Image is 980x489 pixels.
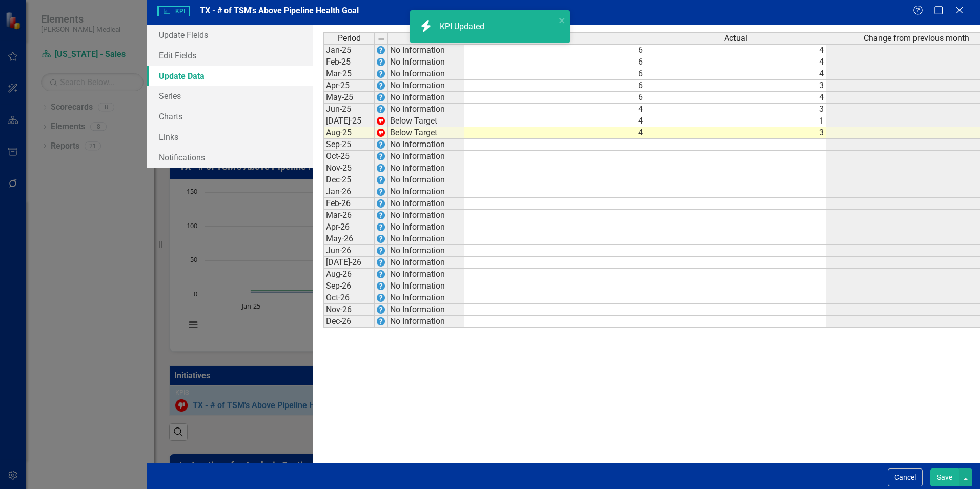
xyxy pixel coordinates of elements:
img: EPrye+mTK9pvt+TU27aWpTKctATH3YPfOpp6JwpcOnVRu8ICjoSzQQ4ga9ifFOM3l6IArfXMrAt88bUovrqVHL8P7rjhUPFG0... [377,164,385,172]
a: Series [147,86,313,106]
td: 4 [464,127,645,139]
td: [DATE]-25 [323,115,375,127]
a: Charts [147,106,313,127]
td: Below Target [388,115,464,127]
a: Edit Fields [147,45,313,66]
td: No Information [388,316,464,328]
td: No Information [388,186,464,198]
td: Below Target [388,127,464,139]
td: Jun-26 [323,245,375,257]
td: 6 [464,56,645,68]
td: May-25 [323,92,375,104]
img: EPrye+mTK9pvt+TU27aWpTKctATH3YPfOpp6JwpcOnVRu8ICjoSzQQ4ga9ifFOM3l6IArfXMrAt88bUovrqVHL8P7rjhUPFG0... [377,199,385,208]
img: EPrye+mTK9pvt+TU27aWpTKctATH3YPfOpp6JwpcOnVRu8ICjoSzQQ4ga9ifFOM3l6IArfXMrAt88bUovrqVHL8P7rjhUPFG0... [377,188,385,196]
td: Nov-25 [323,162,375,174]
td: Feb-25 [323,56,375,68]
td: Mar-25 [323,68,375,80]
td: Aug-26 [323,269,375,280]
td: Dec-26 [323,316,375,328]
td: No Information [388,56,464,68]
button: Cancel [888,468,923,486]
img: EPrye+mTK9pvt+TU27aWpTKctATH3YPfOpp6JwpcOnVRu8ICjoSzQQ4ga9ifFOM3l6IArfXMrAt88bUovrqVHL8P7rjhUPFG0... [377,81,385,90]
td: Oct-25 [323,151,375,162]
td: 3 [645,80,826,92]
img: EPrye+mTK9pvt+TU27aWpTKctATH3YPfOpp6JwpcOnVRu8ICjoSzQQ4ga9ifFOM3l6IArfXMrAt88bUovrqVHL8P7rjhUPFG0... [377,258,385,267]
span: Change from previous month [864,34,969,43]
td: No Information [388,44,464,56]
td: 6 [464,92,645,104]
td: No Information [388,292,464,304]
td: 6 [464,68,645,80]
img: EPrye+mTK9pvt+TU27aWpTKctATH3YPfOpp6JwpcOnVRu8ICjoSzQQ4ga9ifFOM3l6IArfXMrAt88bUovrqVHL8P7rjhUPFG0... [377,282,385,290]
span: Period [338,34,361,43]
td: [DATE]-26 [323,257,375,269]
img: EPrye+mTK9pvt+TU27aWpTKctATH3YPfOpp6JwpcOnVRu8ICjoSzQQ4ga9ifFOM3l6IArfXMrAt88bUovrqVHL8P7rjhUPFG0... [377,93,385,101]
td: No Information [388,210,464,221]
td: 4 [645,56,826,68]
img: EPrye+mTK9pvt+TU27aWpTKctATH3YPfOpp6JwpcOnVRu8ICjoSzQQ4ga9ifFOM3l6IArfXMrAt88bUovrqVHL8P7rjhUPFG0... [377,317,385,325]
td: No Information [388,245,464,257]
img: EPrye+mTK9pvt+TU27aWpTKctATH3YPfOpp6JwpcOnVRu8ICjoSzQQ4ga9ifFOM3l6IArfXMrAt88bUovrqVHL8P7rjhUPFG0... [377,211,385,219]
td: 4 [645,68,826,80]
img: EPrye+mTK9pvt+TU27aWpTKctATH3YPfOpp6JwpcOnVRu8ICjoSzQQ4ga9ifFOM3l6IArfXMrAt88bUovrqVHL8P7rjhUPFG0... [377,270,385,278]
td: Apr-26 [323,221,375,233]
td: No Information [388,68,464,80]
button: close [559,14,566,26]
td: No Information [388,304,464,316]
td: Oct-26 [323,292,375,304]
td: 4 [645,92,826,104]
img: 8DAGhfEEPCf229AAAAAElFTkSuQmCC [377,35,385,43]
td: 4 [464,115,645,127]
img: w+6onZ6yCFk7QAAAABJRU5ErkJggg== [377,117,385,125]
td: No Information [388,104,464,115]
td: Aug-25 [323,127,375,139]
a: Notifications [147,147,313,168]
img: EPrye+mTK9pvt+TU27aWpTKctATH3YPfOpp6JwpcOnVRu8ICjoSzQQ4ga9ifFOM3l6IArfXMrAt88bUovrqVHL8P7rjhUPFG0... [377,46,385,54]
span: KPI [157,6,190,16]
td: Dec-25 [323,174,375,186]
a: Update Fields [147,25,313,45]
img: EPrye+mTK9pvt+TU27aWpTKctATH3YPfOpp6JwpcOnVRu8ICjoSzQQ4ga9ifFOM3l6IArfXMrAt88bUovrqVHL8P7rjhUPFG0... [377,58,385,66]
td: No Information [388,280,464,292]
td: No Information [388,92,464,104]
td: No Information [388,139,464,151]
span: Actual [724,34,747,43]
td: 3 [645,104,826,115]
img: EPrye+mTK9pvt+TU27aWpTKctATH3YPfOpp6JwpcOnVRu8ICjoSzQQ4ga9ifFOM3l6IArfXMrAt88bUovrqVHL8P7rjhUPFG0... [377,294,385,302]
button: Save [930,468,959,486]
img: EPrye+mTK9pvt+TU27aWpTKctATH3YPfOpp6JwpcOnVRu8ICjoSzQQ4ga9ifFOM3l6IArfXMrAt88bUovrqVHL8P7rjhUPFG0... [377,223,385,231]
img: EPrye+mTK9pvt+TU27aWpTKctATH3YPfOpp6JwpcOnVRu8ICjoSzQQ4ga9ifFOM3l6IArfXMrAt88bUovrqVHL8P7rjhUPFG0... [377,152,385,160]
td: Jun-25 [323,104,375,115]
td: Sep-25 [323,139,375,151]
td: 3 [645,127,826,139]
div: KPI Updated [440,21,487,33]
td: No Information [388,80,464,92]
td: Jan-25 [323,44,375,56]
a: Update Data [147,66,313,86]
td: Feb-26 [323,198,375,210]
td: No Information [388,151,464,162]
img: EPrye+mTK9pvt+TU27aWpTKctATH3YPfOpp6JwpcOnVRu8ICjoSzQQ4ga9ifFOM3l6IArfXMrAt88bUovrqVHL8P7rjhUPFG0... [377,140,385,149]
img: EPrye+mTK9pvt+TU27aWpTKctATH3YPfOpp6JwpcOnVRu8ICjoSzQQ4ga9ifFOM3l6IArfXMrAt88bUovrqVHL8P7rjhUPFG0... [377,105,385,113]
img: EPrye+mTK9pvt+TU27aWpTKctATH3YPfOpp6JwpcOnVRu8ICjoSzQQ4ga9ifFOM3l6IArfXMrAt88bUovrqVHL8P7rjhUPFG0... [377,70,385,78]
td: May-26 [323,233,375,245]
td: No Information [388,269,464,280]
td: 6 [464,80,645,92]
img: EPrye+mTK9pvt+TU27aWpTKctATH3YPfOpp6JwpcOnVRu8ICjoSzQQ4ga9ifFOM3l6IArfXMrAt88bUovrqVHL8P7rjhUPFG0... [377,305,385,314]
a: Links [147,127,313,147]
td: Mar-26 [323,210,375,221]
td: No Information [388,221,464,233]
td: Nov-26 [323,304,375,316]
td: Sep-26 [323,280,375,292]
td: 4 [645,44,826,56]
td: Apr-25 [323,80,375,92]
img: EPrye+mTK9pvt+TU27aWpTKctATH3YPfOpp6JwpcOnVRu8ICjoSzQQ4ga9ifFOM3l6IArfXMrAt88bUovrqVHL8P7rjhUPFG0... [377,176,385,184]
td: No Information [388,198,464,210]
img: EPrye+mTK9pvt+TU27aWpTKctATH3YPfOpp6JwpcOnVRu8ICjoSzQQ4ga9ifFOM3l6IArfXMrAt88bUovrqVHL8P7rjhUPFG0... [377,235,385,243]
td: 4 [464,104,645,115]
td: No Information [388,257,464,269]
img: EPrye+mTK9pvt+TU27aWpTKctATH3YPfOpp6JwpcOnVRu8ICjoSzQQ4ga9ifFOM3l6IArfXMrAt88bUovrqVHL8P7rjhUPFG0... [377,247,385,255]
td: No Information [388,162,464,174]
td: Jan-26 [323,186,375,198]
img: w+6onZ6yCFk7QAAAABJRU5ErkJggg== [377,129,385,137]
